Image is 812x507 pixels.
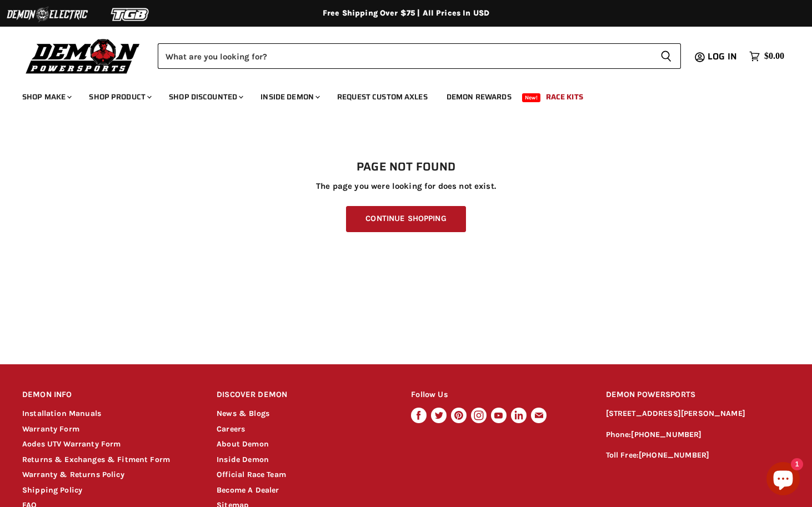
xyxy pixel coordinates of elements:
a: Installation Manuals [22,409,101,418]
span: Log in [708,49,737,63]
h2: DEMON INFO [22,382,196,408]
span: $0.00 [764,51,784,62]
a: Demon Rewards [438,86,520,108]
form: Product [158,43,681,69]
a: Careers [217,424,245,434]
a: Inside Demon [252,86,327,108]
a: Log in [703,52,744,62]
p: Phone: [606,429,790,441]
a: [PHONE_NUMBER] [631,430,701,439]
a: Official Race Team [217,470,286,479]
a: Warranty & Returns Policy [22,470,124,479]
a: Aodes UTV Warranty Form [22,439,121,449]
a: Become A Dealer [217,485,279,495]
a: Warranty Form [22,424,79,434]
ul: Main menu [14,81,781,108]
p: The page you were looking for does not exist. [22,182,790,191]
a: Shop Make [14,86,78,108]
p: Toll Free: [606,449,790,462]
button: Search [651,43,681,69]
a: Shop Discounted [161,86,250,108]
h2: Follow Us [411,382,585,408]
input: Search [158,43,651,69]
a: Continue Shopping [346,206,465,232]
a: [PHONE_NUMBER] [639,450,709,460]
inbox-online-store-chat: Shopify online store chat [763,462,803,498]
img: TGB Logo 2 [89,4,172,25]
h1: Page not found [22,160,790,174]
img: Demon Powersports [22,36,144,76]
a: About Demon [217,439,269,449]
span: New! [522,93,541,102]
a: Shop Product [81,86,158,108]
a: News & Blogs [217,409,269,418]
h2: DEMON POWERSPORTS [606,382,790,408]
a: Race Kits [538,86,592,108]
a: Shipping Policy [22,485,82,495]
p: [STREET_ADDRESS][PERSON_NAME] [606,408,790,420]
a: $0.00 [744,48,790,64]
img: Demon Electric Logo 2 [6,4,89,25]
a: Inside Demon [217,455,269,464]
a: Request Custom Axles [329,86,436,108]
h2: DISCOVER DEMON [217,382,390,408]
a: Returns & Exchanges & Fitment Form [22,455,170,464]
